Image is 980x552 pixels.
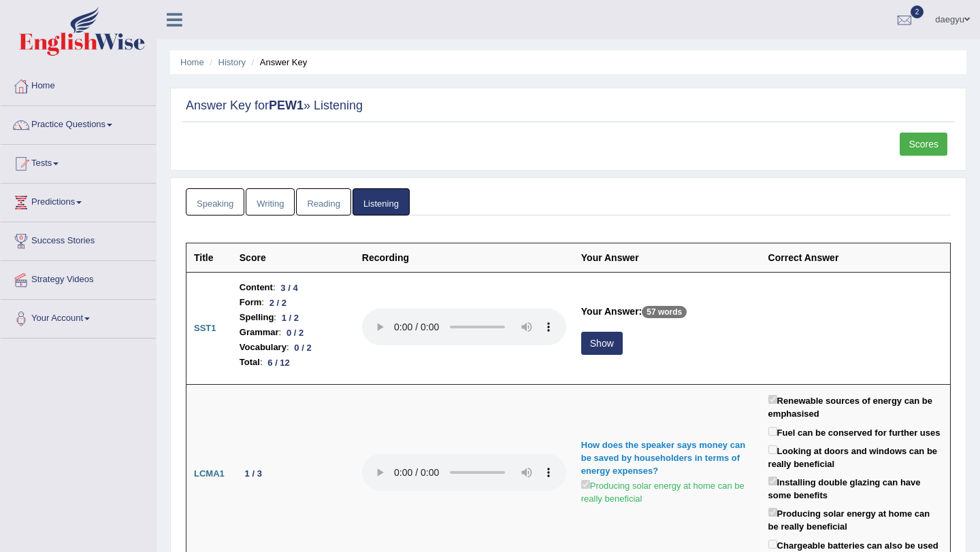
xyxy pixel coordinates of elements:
b: LCMA1 [194,468,225,479]
a: Predictions [1,184,156,218]
label: Producing solar energy at home can be really beneficial [581,477,753,505]
label: Fuel can be conserved for further uses [768,424,941,440]
label: Producing solar energy at home can be really beneficial [768,505,943,533]
a: Tests [1,145,156,179]
a: Practice Questions [1,106,156,140]
b: Grammar [240,325,279,340]
h2: Answer Key for » Listening [186,99,951,113]
div: 2 / 2 [264,296,292,310]
a: Speaking [186,188,244,216]
a: Success Stories [1,222,156,256]
strong: PEW1 [269,99,304,112]
span: 2 [911,5,924,18]
input: Installing double glazing can have some benefits [768,477,777,485]
input: Producing solar energy at home can be really beneficial [768,508,777,517]
li: Answer Key [248,56,308,69]
b: Spelling [240,310,274,325]
b: Total [240,355,260,370]
b: Form [240,295,262,310]
div: 6 / 12 [263,356,295,370]
label: Renewable sources of energy can be emphasised [768,392,943,420]
input: Renewable sources of energy can be emphasised [768,395,777,404]
li: : [240,355,347,370]
li: : [240,295,347,310]
a: History [218,57,246,67]
a: Scores [900,133,947,156]
th: Title [186,243,232,273]
li: : [240,340,347,355]
input: Fuel can be conserved for further uses [768,427,777,436]
a: Home [1,67,156,101]
th: Score [232,243,355,273]
div: 0 / 2 [289,341,317,355]
b: Content [240,280,273,295]
a: Listening [353,188,410,216]
a: Strategy Videos [1,261,156,295]
div: 1 / 2 [276,311,304,325]
li: : [240,280,347,295]
b: SST1 [194,323,216,333]
div: How does the speaker says money can be saved by householders in terms of energy expenses? [581,439,753,477]
li: : [240,310,347,325]
th: Recording [355,243,574,273]
input: Chargeable batteries can also be used [768,540,777,549]
li: : [240,325,347,340]
div: 0 / 2 [281,326,309,340]
div: 3 / 4 [276,281,304,295]
label: Installing double glazing can have some benefits [768,474,943,502]
button: Show [581,332,623,355]
b: Vocabulary [240,340,287,355]
a: Reading [296,188,350,216]
input: Looking at doors and windows can be really beneficial [768,445,777,454]
th: Correct Answer [761,243,951,273]
div: 1 / 3 [240,466,267,481]
p: 57 words [642,306,687,318]
label: Looking at doors and windows can be really beneficial [768,443,943,470]
a: Home [180,57,204,67]
b: Your Answer: [581,306,642,317]
a: Writing [246,188,295,216]
th: Your Answer [574,243,761,273]
a: Your Account [1,300,156,334]
input: Producing solar energy at home can be really beneficial [581,480,590,489]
